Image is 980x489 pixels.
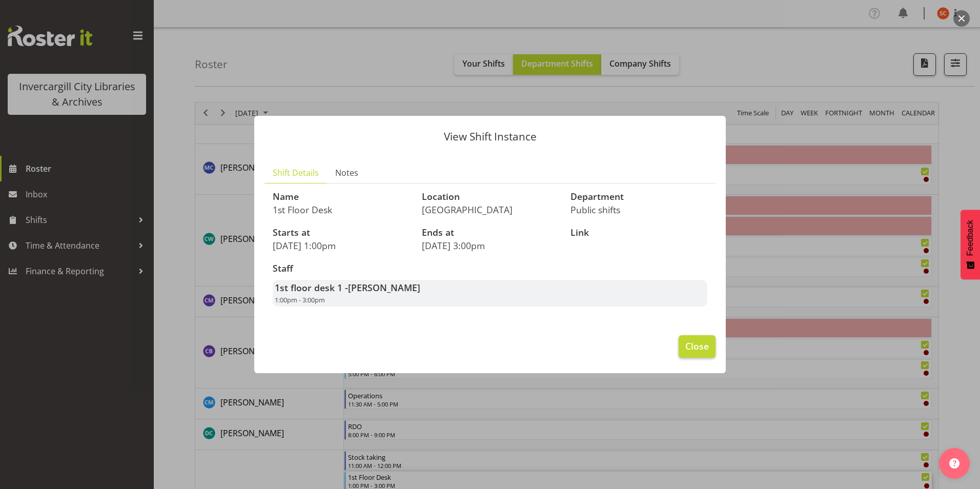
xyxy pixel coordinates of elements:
[570,192,707,202] h3: Department
[966,220,975,256] span: Feedback
[275,281,420,294] strong: 1st floor desk 1 -
[422,228,559,238] h3: Ends at
[273,204,410,215] p: 1st Floor Desk
[679,335,716,358] button: Close
[264,131,716,142] p: View Shift Instance
[949,458,959,468] img: help-xxl-2.png
[273,240,410,251] p: [DATE] 1:00pm
[685,339,709,353] span: Close
[273,167,319,179] span: Shift Details
[422,240,559,251] p: [DATE] 3:00pm
[273,192,410,202] h3: Name
[570,204,707,215] p: Public shifts
[275,295,325,304] span: 1:00pm - 3:00pm
[273,263,707,274] h3: Staff
[273,228,410,238] h3: Starts at
[348,281,420,294] span: [PERSON_NAME]
[422,192,559,202] h3: Location
[961,210,980,279] button: Feedback - Show survey
[422,204,559,215] p: [GEOGRAPHIC_DATA]
[570,228,707,238] h3: Link
[335,167,358,179] span: Notes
